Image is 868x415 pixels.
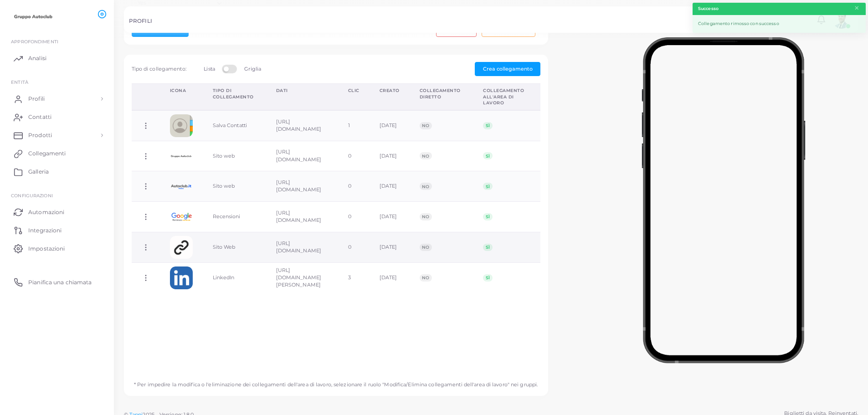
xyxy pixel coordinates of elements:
font: Sito Web [213,244,236,250]
font: NO [422,123,429,128]
img: contactcard.png [170,114,193,137]
font: Automazioni [28,209,64,215]
font: 0 [348,153,351,159]
a: Contatti [7,108,107,126]
font: SÌ [486,275,490,280]
font: SÌ [486,184,490,189]
font: Icona [170,88,186,93]
font: Galleria [28,168,49,175]
font: 0 [348,213,351,220]
font: Collegamenti [28,150,66,157]
a: Collegamenti [7,144,107,163]
font: Griglia [244,66,261,72]
button: Crea collegamento [475,62,540,76]
font: [DATE] [380,122,397,128]
img: linkedin.png [170,266,193,289]
font: [DATE] [380,213,397,220]
font: 0 [348,183,351,189]
font: ENTITÀ [11,79,28,85]
font: * Per impedire la modifica o l'eliminazione dei collegamenti dell'area di lavoro, selezionare il ... [134,381,538,388]
font: [URL][DOMAIN_NAME] [276,149,321,163]
font: Successo [698,6,719,11]
a: Profili [7,90,107,108]
font: Contatti [28,113,51,120]
font: Crea collegamento [483,66,533,72]
a: Pianifica una chiamata [7,273,107,291]
font: 0 [348,244,351,250]
font: [DATE] [380,183,397,189]
font: Sito web [213,183,235,189]
font: [URL][DOMAIN_NAME][PERSON_NAME] [276,267,321,288]
font: SÌ [486,245,490,250]
font: [URL][DOMAIN_NAME] [276,118,321,132]
font: Tipo di collegamento: [132,66,186,72]
font: Collegamento diretto [420,88,461,99]
a: Impostazioni [7,239,107,257]
font: Profili [28,95,45,102]
font: SÌ [486,123,490,128]
font: LinkedIn [213,274,235,281]
font: NO [422,154,429,159]
font: Creato [380,88,400,93]
font: NO [422,214,429,219]
font: PROFILI [129,18,152,24]
a: Integrazioni [7,221,107,239]
font: 1 [348,122,350,128]
font: Collegamento all'area di lavoro [483,88,524,105]
font: Analisi [28,55,46,61]
font: [DATE] [380,274,397,281]
a: Analisi [7,49,107,67]
font: NO [422,245,429,250]
th: Azione [132,84,160,110]
font: [DATE] [380,244,397,250]
button: Vicino [854,3,860,13]
font: SÌ [486,154,490,159]
font: Clic [348,88,360,93]
font: [DATE] [380,153,397,159]
font: [URL][DOMAIN_NAME] [276,210,321,223]
font: NO [422,275,429,280]
img: Wbp6JMTXYIuHLA4EXWull19Dd-1728381654476.png [170,175,193,198]
font: Lista [204,66,215,72]
img: logo [8,9,59,26]
a: Prodotti [7,126,107,144]
font: SÌ [486,214,490,219]
img: customlink.png [170,236,193,259]
font: Pianifica una chiamata [28,279,92,286]
font: Prodotti [28,132,52,138]
font: [URL][DOMAIN_NAME] [276,240,321,254]
font: × [854,2,860,14]
font: Configurazioni [11,193,53,198]
img: 2pGKWzQoNTB0553srzCo58ycKAxMZCRU-1728383162441.png [170,145,193,168]
font: NO [422,184,429,189]
font: [URL][DOMAIN_NAME] [276,179,321,193]
img: xrgzXHtIfxaBUGjXBhmzLPuTn-1728040214468.png [170,205,193,228]
font: Recensioni [213,213,241,220]
font: 3 [348,274,351,281]
font: Integrazioni [28,227,62,234]
font: Impostazioni [28,245,65,252]
font: Salva Contatti [213,122,247,128]
font: Dati [276,88,288,93]
font: APPROFONDIMENTI [11,39,58,44]
font: Tipo di collegamento [213,88,254,99]
a: Galleria [7,163,107,181]
font: Sito web [213,153,235,159]
a: Automazioni [7,203,107,221]
font: Collegamento rimosso con successo [698,21,779,26]
img: phone-mock.b55596b7.png [642,37,805,363]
